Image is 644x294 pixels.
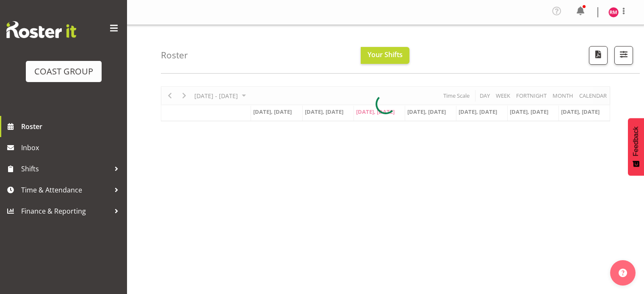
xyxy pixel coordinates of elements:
[368,50,403,59] span: Your Shifts
[21,162,110,175] span: Shifts
[608,7,619,17] img: robert-micheal-hyde10060.jpg
[161,50,188,60] h4: Roster
[21,205,110,217] span: Finance & Reporting
[589,46,608,65] button: Download a PDF of the roster according to the set date range.
[21,184,110,196] span: Time & Attendance
[21,120,123,133] span: Roster
[6,21,76,38] img: Rosterit website logo
[619,269,627,277] img: help-xxl-2.png
[361,47,409,64] button: Your Shifts
[632,126,640,156] span: Feedback
[614,46,633,65] button: Filter Shifts
[628,118,644,176] button: Feedback - Show survey
[21,141,123,154] span: Inbox
[34,65,93,78] div: COAST GROUP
